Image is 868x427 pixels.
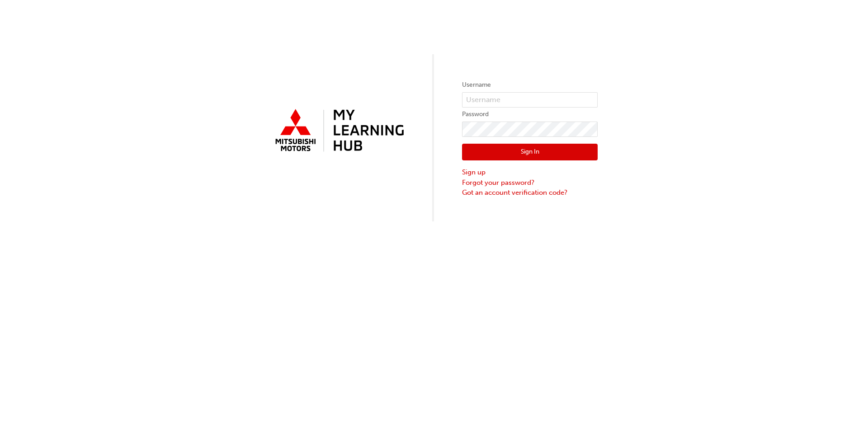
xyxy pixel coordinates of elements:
a: Got an account verification code? [462,188,598,198]
input: Username [462,92,598,108]
label: Username [462,80,598,90]
img: mmal [270,105,406,157]
label: Password [462,109,598,120]
a: Forgot your password? [462,178,598,188]
button: Sign In [462,144,598,161]
a: Sign up [462,167,598,178]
